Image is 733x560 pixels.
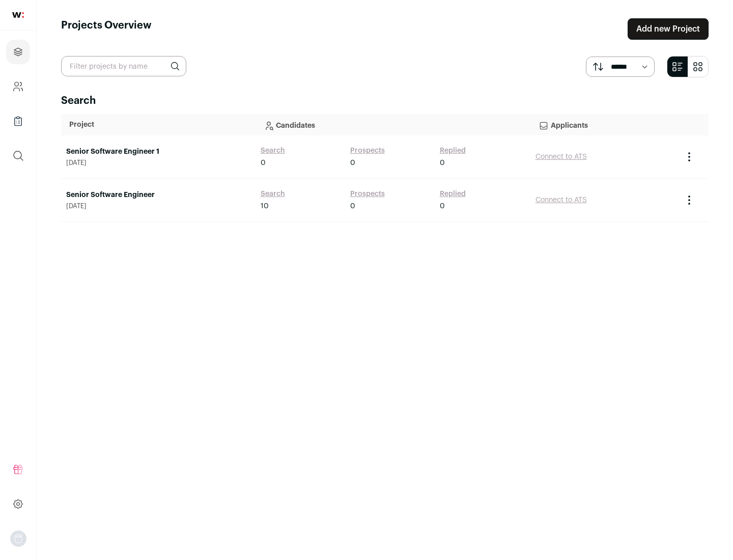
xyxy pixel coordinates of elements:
[12,12,24,18] img: wellfound-shorthand-0d5821cbd27db2630d0214b213865d53afaa358527fdda9d0ea32b1df1b89c2c.svg
[683,194,695,206] button: Project Actions
[539,115,670,135] p: Applicants
[440,201,445,211] span: 0
[440,158,445,168] span: 0
[66,202,250,210] span: [DATE]
[350,201,355,211] span: 0
[535,153,587,160] a: Connect to ATS
[628,18,709,40] a: Add new Project
[61,94,709,108] h2: Search
[6,40,30,64] a: Projects
[264,115,522,135] p: Candidates
[261,146,285,156] a: Search
[440,189,466,199] a: Replied
[10,530,26,547] img: nopic.png
[350,146,385,156] a: Prospects
[66,159,250,167] span: [DATE]
[440,146,466,156] a: Replied
[69,120,247,130] p: Project
[6,74,30,99] a: Company and ATS Settings
[350,189,385,199] a: Prospects
[61,56,186,76] input: Filter projects by name
[261,201,269,211] span: 10
[350,158,355,168] span: 0
[10,530,26,547] button: Open dropdown
[261,189,285,199] a: Search
[535,197,587,204] a: Connect to ATS
[61,18,152,40] h1: Projects Overview
[66,190,250,200] a: Senior Software Engineer
[683,151,695,163] button: Project Actions
[6,109,30,133] a: Company Lists
[66,147,250,157] a: Senior Software Engineer 1
[261,158,266,168] span: 0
